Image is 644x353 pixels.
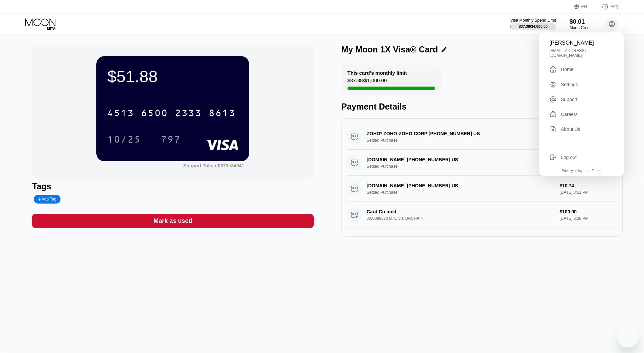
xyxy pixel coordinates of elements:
div: Careers [549,111,614,118]
iframe: Button to launch messaging window [617,326,639,348]
div: 6500 [141,109,168,119]
div: Home [561,67,573,72]
div: Moon Credit [570,25,592,30]
div: Support Token:0873e34941 [183,163,244,168]
div: This card’s monthly limit [348,70,407,76]
div: $0.01 [570,18,592,25]
div: Log out [561,155,577,160]
div: [EMAIL_ADDRESS][DOMAIN_NAME] [549,48,614,58]
div: FAQ [611,4,619,9]
div: 10/25 [107,135,141,146]
div: Visa Monthly Spend Limit [510,18,556,23]
div: Terms [592,169,601,173]
div: $37.38 / $1,000.00 [348,77,387,87]
div: 2333 [175,109,202,119]
div: Add Tag [34,195,60,204]
div: Support [561,97,577,102]
div: 4513650023338613 [103,104,240,121]
div: Tags [32,182,313,191]
div: About Us [561,126,580,132]
div: About Us [549,125,614,133]
div: Mark as used [153,217,192,225]
div:  [549,65,557,73]
div: Log out [549,154,614,161]
div: FAQ [595,3,619,10]
div: 8613 [209,109,236,119]
div: Settings [549,81,614,88]
div: 797 [161,135,181,146]
div: My Moon 1X Visa® Card [341,45,438,54]
div: 797 [156,131,186,148]
div: Payment Details [341,102,623,112]
div: [PERSON_NAME] [549,40,614,46]
div: $0.01Moon Credit [570,18,592,30]
div: Support Token: 0873e34941 [183,163,244,168]
div: Visa Monthly Spend Limit$37.38/$4,000.00 [510,18,556,30]
div: Support [549,96,614,103]
div: 10/25 [102,131,146,148]
div: Settings [561,82,578,87]
div: 4513 [107,109,134,119]
div: EN [574,3,595,10]
div: Home [549,65,614,73]
div: Careers [561,112,578,117]
div: EN [581,4,587,9]
div: $51.88 [107,67,238,86]
div: Mark as used [32,214,313,228]
div: Privacy policy [562,169,582,173]
div: $37.38 / $4,000.00 [519,24,548,28]
div: Add Tag [38,197,56,202]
